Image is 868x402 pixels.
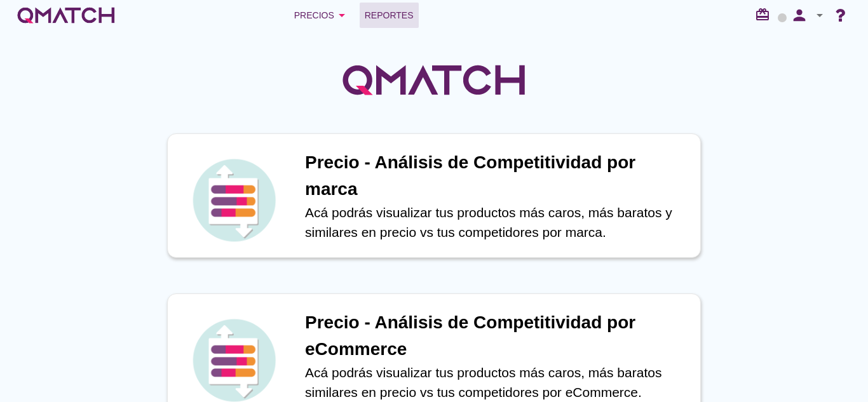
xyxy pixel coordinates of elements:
[294,8,349,23] div: Precios
[149,133,719,258] a: iconPrecio - Análisis de Competitividad por marcaAcá podrás visualizar tus productos más caros, m...
[755,7,775,22] i: redeem
[365,8,414,23] span: Reportes
[339,48,529,112] img: QMatchLogo
[189,156,278,245] img: icon
[305,149,688,203] h1: Precio - Análisis de Competitividad por marca
[787,6,812,24] i: person
[360,3,419,28] a: Reportes
[284,3,360,28] button: Precios
[305,309,688,363] h1: Precio - Análisis de Competitividad por eCommerce
[334,8,349,23] i: arrow_drop_down
[812,8,827,23] i: arrow_drop_down
[15,3,117,28] a: white-qmatch-logo
[305,203,688,243] p: Acá podrás visualizar tus productos más caros, más baratos y similares en precio vs tus competido...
